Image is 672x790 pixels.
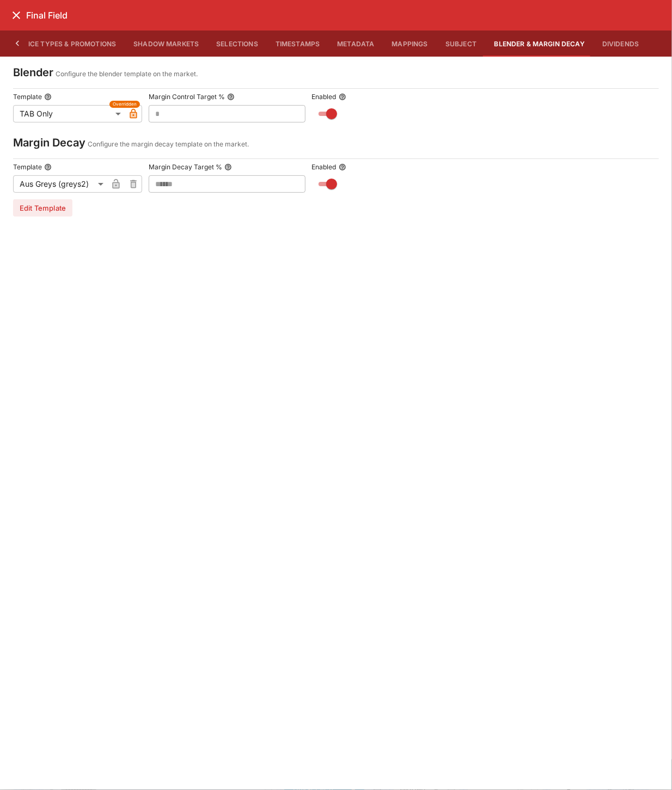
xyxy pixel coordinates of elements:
button: Template [44,163,52,171]
button: Selections [207,30,267,57]
button: Dividends [594,30,647,57]
p: Configure the blender template on the market. [56,69,198,79]
p: Enabled [312,162,337,172]
p: Margin Decay Target % [149,162,222,172]
h4: Margin Decay [13,136,85,150]
button: Blender & Margin Decay [486,30,594,57]
button: Metadata [328,30,383,57]
p: Margin Control Target % [149,92,225,101]
button: Shadow Markets [125,30,207,57]
h6: Final Field [26,10,68,21]
p: Enabled [312,92,337,101]
h4: Blender [13,65,53,79]
button: Mappings [383,30,437,57]
div: Aus Greys (greys2) [13,175,107,193]
button: Margin Control Target % [227,93,235,101]
button: Enabled [339,93,346,101]
p: Template [13,92,42,101]
span: Overridden [113,101,137,108]
p: Template [13,162,42,172]
button: Edit Template [13,199,72,217]
button: Subject [437,30,486,57]
button: Template [44,93,52,101]
button: Enabled [339,163,346,171]
button: Margin Decay Target % [224,163,232,171]
p: Configure the margin decay template on the market. [88,139,249,150]
button: Price Types & Promotions [11,30,125,57]
div: TAB Only [13,105,125,123]
button: Timestamps [267,30,329,57]
button: close [7,5,26,25]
